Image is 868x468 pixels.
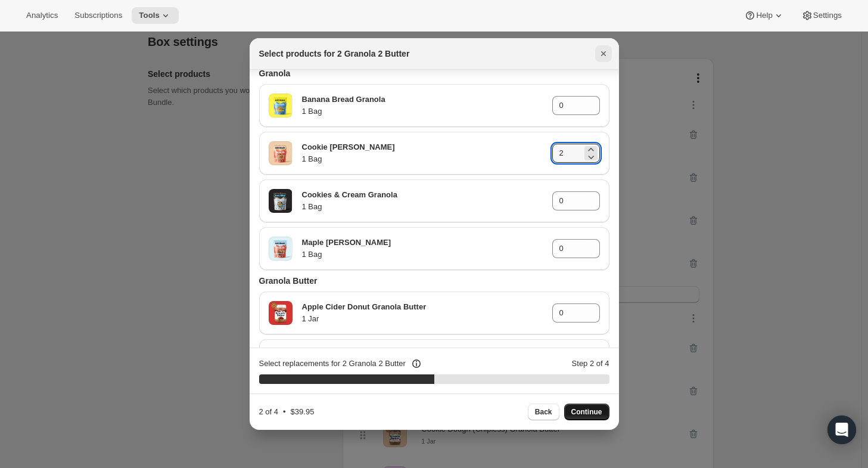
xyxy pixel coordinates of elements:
button: Back [528,404,559,420]
img: 1 Bag [269,141,292,165]
p: 1 Bag [302,106,543,117]
h3: Granola [259,67,609,79]
span: Subscriptions [74,11,122,20]
button: Close [595,45,612,62]
p: Select replacements for 2 Granola 2 Butter [259,358,406,370]
div: • [259,406,315,418]
p: Apple Cider Donut Granola Butter [302,301,543,313]
div: Open Intercom Messenger [827,416,856,444]
p: 1 Jar [302,313,543,325]
span: Settings [813,11,842,20]
button: Analytics [19,7,65,24]
img: 1 Bag [269,189,292,213]
p: 1 Bag [302,201,543,213]
img: 1 Jar [269,301,293,325]
span: Analytics [26,11,58,20]
button: Settings [794,7,849,24]
p: Banana Bread Granola [302,94,543,106]
p: Cookie [PERSON_NAME] [302,141,543,153]
img: 1 Bag [269,237,292,261]
p: Cookies & Cream Granola [302,189,543,201]
p: 1 Bag [302,153,543,165]
button: Subscriptions [67,7,129,24]
p: $39.95 [291,406,315,418]
h3: Granola Butter [259,275,609,287]
p: 2 of 4 [259,406,279,418]
p: 1 Bag [302,249,543,261]
span: Help [756,11,772,20]
img: 1 Bag [269,94,292,117]
p: Maple [PERSON_NAME] [302,237,543,249]
span: Tools [139,11,160,20]
button: Help [737,7,791,24]
span: Back [535,407,552,417]
button: Tools [132,7,179,24]
p: Step 2 of 4 [572,358,609,370]
h2: Select products for 2 Granola 2 Butter [259,48,410,60]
